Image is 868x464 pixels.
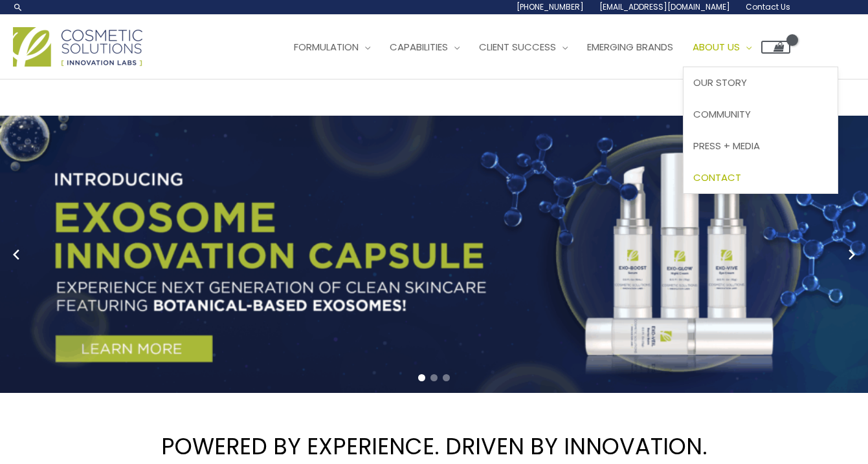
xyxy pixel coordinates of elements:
[684,162,838,193] a: Contact
[479,40,556,54] span: Client Success
[599,1,730,12] span: [EMAIL_ADDRESS][DOMAIN_NAME]
[684,99,838,131] a: Community
[294,40,359,54] span: Formulation
[693,40,740,54] span: About Us
[418,374,425,381] span: Go to slide 1
[693,76,747,89] span: Our Story
[746,1,790,12] span: Contact Us
[761,41,790,54] a: View Shopping Cart, empty
[684,67,838,99] a: Our Story
[13,27,142,67] img: Cosmetic Solutions Logo
[577,28,683,67] a: Emerging Brands
[6,245,26,264] button: Previous slide
[683,28,761,67] a: About Us
[587,40,673,54] span: Emerging Brands
[390,40,448,54] span: Capabilities
[430,374,438,381] span: Go to slide 2
[284,28,380,67] a: Formulation
[469,28,577,67] a: Client Success
[693,139,760,153] span: Press + Media
[443,374,450,381] span: Go to slide 3
[13,2,23,12] a: Search icon link
[693,107,751,121] span: Community
[517,1,584,12] span: [PHONE_NUMBER]
[842,245,862,264] button: Next slide
[684,130,838,162] a: Press + Media
[380,28,469,67] a: Capabilities
[693,171,741,184] span: Contact
[274,28,790,67] nav: Site Navigation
